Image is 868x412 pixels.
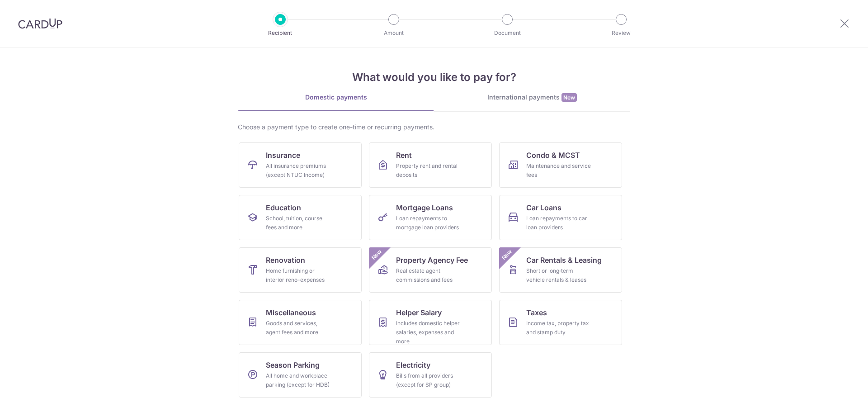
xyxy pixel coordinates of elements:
[239,195,362,240] a: EducationSchool, tuition, course fees and more
[266,161,331,180] div: All insurance premiums (except NTUC Income)
[266,360,320,370] span: Season Parking
[499,300,622,345] a: TaxesIncome tax, property tax and stamp duty
[238,93,434,102] div: Domestic payments
[396,214,461,232] div: Loan repayments to mortgage loan providers
[526,319,591,337] div: Income tax, property tax and stamp duty
[588,28,655,38] p: Review
[526,161,591,180] div: Maintenance and service fees
[499,195,622,240] a: Car LoansLoan repayments to car loan providers
[239,352,362,398] a: Season ParkingAll home and workplace parking (except for HDB)
[18,18,62,29] img: CardUp
[266,214,331,232] div: School, tuition, course fees and more
[396,255,468,265] span: Property Agency Fee
[434,93,630,102] div: International payments
[266,307,316,318] span: Miscellaneous
[266,266,331,284] div: Home furnishing or interior reno-expenses
[474,28,541,38] p: Document
[360,28,427,38] p: Amount
[499,247,622,293] a: Car Rentals & LeasingShort or long‑term vehicle rentals & leasesNew
[239,300,362,345] a: MiscellaneousGoods and services, agent fees and more
[396,307,442,318] span: Helper Salary
[247,28,314,38] p: Recipient
[396,319,461,346] div: Includes domestic helper salaries, expenses and more
[369,247,492,293] a: Property Agency FeeReal estate agent commissions and feesNew
[526,214,591,232] div: Loan repayments to car loan providers
[266,202,301,213] span: Education
[369,195,492,240] a: Mortgage LoansLoan repayments to mortgage loan providers
[396,150,412,161] span: Rent
[396,161,461,180] div: Property rent and rental deposits
[369,352,492,398] a: ElectricityBills from all providers (except for SP group)
[526,255,602,265] span: Car Rentals & Leasing
[266,150,300,161] span: Insurance
[238,69,630,85] h4: What would you like to pay for?
[238,123,630,132] div: Choose a payment type to create one-time or recurring payments.
[369,300,492,345] a: Helper SalaryIncludes domestic helper salaries, expenses and more
[526,202,561,213] span: Car Loans
[500,247,514,262] span: New
[396,202,453,213] span: Mortgage Loans
[266,255,305,265] span: Renovation
[499,142,622,188] a: Condo & MCSTMaintenance and service fees
[526,266,591,284] div: Short or long‑term vehicle rentals & leases
[526,307,547,318] span: Taxes
[396,266,461,284] div: Real estate agent commissions and fees
[526,150,580,161] span: Condo & MCST
[266,319,331,337] div: Goods and services, agent fees and more
[396,371,461,389] div: Bills from all providers (except for SP group)
[239,142,362,188] a: InsuranceAll insurance premiums (except NTUC Income)
[396,360,430,370] span: Electricity
[369,142,492,188] a: RentProperty rent and rental deposits
[561,93,577,102] span: New
[266,371,331,389] div: All home and workplace parking (except for HDB)
[369,247,384,262] span: New
[239,247,362,293] a: RenovationHome furnishing or interior reno-expenses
